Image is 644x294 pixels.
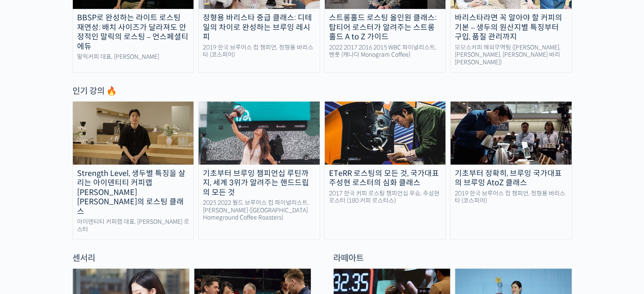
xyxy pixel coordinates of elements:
[451,13,572,42] div: 바리스타라면 꼭 알아야 할 커피의 기본 – 생두의 원산지별 특징부터 구입, 품질 관리까지
[73,13,194,51] div: BBSP로 완성하는 라이트 로스팅 재연성: 배치 사이즈가 달라져도 안정적인 말릭의 로스팅 – 언스페셜티 에듀
[325,44,446,59] div: 2022 2017 2016 2015 WBC 파이널리스트, 벤풋 (캐나다 Monogram Coffee)
[325,190,446,205] div: 2017 한국 커피 로스팅 챔피언십 우승, 주성현 로스터 (180 커피 로스터스)
[73,169,194,217] div: Strength Level, 생두별 특징을 살리는 아이덴티티 커피랩 [PERSON_NAME] [PERSON_NAME]의 로스팅 클래스
[199,199,320,222] div: 2025 2022 월드 브루어스 컵 파이널리스트, [PERSON_NAME] ([GEOGRAPHIC_DATA] Homeground Coffee Roasters)
[131,236,141,243] span: 설정
[72,85,572,97] div: 인기 강의 🔥
[325,169,446,188] div: ETeRR 로스팅의 모든 것, 국가대표 주성현 로스터의 심화 클래스
[73,102,194,164] img: identity-roasting_course-thumbnail.jpg
[199,13,320,42] div: 정형용 바리스타 중급 클래스: 디테일의 차이로 완성하는 브루잉 레시피
[451,44,572,66] div: 모모스커피 해외무역팀 ([PERSON_NAME], [PERSON_NAME], [PERSON_NAME] 바리[PERSON_NAME])
[329,253,576,264] div: 라떼아트
[68,253,315,264] div: 센서리
[77,237,88,244] span: 대화
[199,44,320,59] div: 2019 한국 브루어스 컵 챔피언, 정형용 바리스타 (코스피어)
[3,224,56,245] a: 홈
[325,13,446,42] div: 스트롱홀드 로스팅 올인원 클래스: 탑티어 로스터가 알려주는 스트롱홀드 A to Z 가이드
[324,101,446,240] a: ETeRR 로스팅의 모든 것, 국가대표 주성현 로스터의 심화 클래스 2017 한국 커피 로스팅 챔피언십 우승, 주성현 로스터 (180 커피 로스터스)
[451,102,572,164] img: hyungyongjeong_thumbnail.jpg
[73,53,194,61] div: 말릭커피 대표, [PERSON_NAME]
[27,236,32,243] span: 홈
[72,101,194,240] a: Strength Level, 생두별 특징을 살리는 아이덴티티 커피랩 [PERSON_NAME] [PERSON_NAME]의 로스팅 클래스 아이덴티티 커피랩 대표, [PERSON_...
[109,224,163,245] a: 설정
[199,169,320,198] div: 기초부터 브루잉 챔피언십 루틴까지, 세계 3위가 알려주는 핸드드립의 모든 것
[451,169,572,188] div: 기초부터 정확히, 브루잉 국가대표의 브루잉 AtoZ 클래스
[198,101,320,240] a: 기초부터 브루잉 챔피언십 루틴까지, 세계 3위가 알려주는 핸드드립의 모든 것 2025 2022 월드 브루어스 컵 파이널리스트, [PERSON_NAME] ([GEOGRAPHIC...
[73,218,194,233] div: 아이덴티티 커피랩 대표, [PERSON_NAME] 로스터
[56,224,109,245] a: 대화
[450,101,572,240] a: 기초부터 정확히, 브루잉 국가대표의 브루잉 AtoZ 클래스 2019 한국 브루어스 컵 챔피언, 정형용 바리스타 (코스피어)
[325,102,446,164] img: eterr-roasting_course-thumbnail.jpg
[451,190,572,205] div: 2019 한국 브루어스 컵 챔피언, 정형용 바리스타 (코스피어)
[199,102,320,164] img: from-brewing-basics-to-competition_course-thumbnail.jpg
